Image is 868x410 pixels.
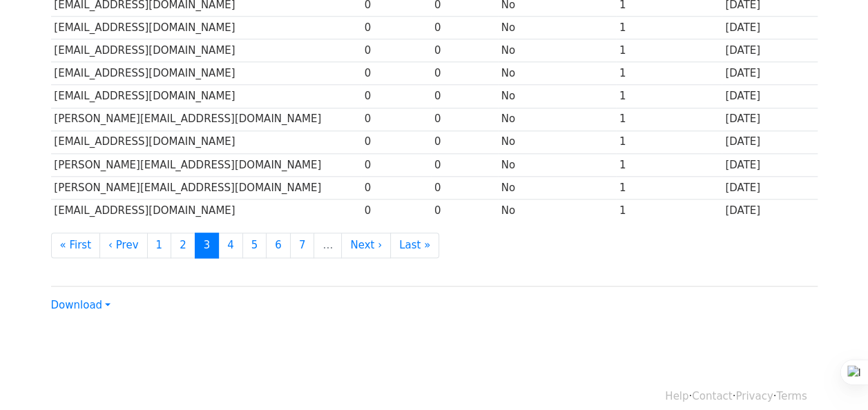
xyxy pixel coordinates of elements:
a: ‹ Prev [99,233,148,258]
td: No [498,153,616,176]
td: 0 [361,85,431,108]
td: 0 [361,62,431,85]
td: [DATE] [722,130,817,153]
td: [EMAIL_ADDRESS][DOMAIN_NAME] [51,199,361,222]
td: [EMAIL_ADDRESS][DOMAIN_NAME] [51,17,361,39]
a: 5 [242,233,267,258]
td: 0 [361,153,431,176]
a: 6 [266,233,291,258]
td: 0 [431,62,498,85]
td: No [498,62,616,85]
a: Next › [341,233,391,258]
td: [PERSON_NAME][EMAIL_ADDRESS][DOMAIN_NAME] [51,108,361,130]
td: 1 [616,17,722,39]
td: 1 [616,108,722,130]
td: 0 [431,39,498,62]
td: [DATE] [722,176,817,199]
td: 0 [361,176,431,199]
a: Contact [692,390,732,402]
td: [PERSON_NAME][EMAIL_ADDRESS][DOMAIN_NAME] [51,153,361,176]
a: 7 [290,233,315,258]
td: No [498,85,616,108]
td: 0 [361,199,431,222]
td: 0 [431,85,498,108]
td: No [498,176,616,199]
td: 0 [361,130,431,153]
td: 0 [431,153,498,176]
td: 0 [431,199,498,222]
td: 1 [616,39,722,62]
td: 0 [361,108,431,130]
td: 1 [616,153,722,176]
td: 1 [616,85,722,108]
td: 0 [431,176,498,199]
a: Terms [776,390,807,402]
td: [DATE] [722,108,817,130]
td: 1 [616,199,722,222]
td: [DATE] [722,39,817,62]
a: 1 [147,233,172,258]
a: Privacy [735,390,773,402]
td: No [498,17,616,39]
a: 4 [218,233,243,258]
td: No [498,199,616,222]
td: [PERSON_NAME][EMAIL_ADDRESS][DOMAIN_NAME] [51,176,361,199]
td: 0 [431,130,498,153]
td: 1 [616,176,722,199]
td: No [498,39,616,62]
a: Download [51,299,110,311]
td: [DATE] [722,153,817,176]
td: 1 [616,62,722,85]
td: [EMAIL_ADDRESS][DOMAIN_NAME] [51,39,361,62]
td: 0 [361,17,431,39]
td: [EMAIL_ADDRESS][DOMAIN_NAME] [51,130,361,153]
iframe: Chat Widget [799,344,868,410]
a: Help [665,390,688,402]
td: No [498,108,616,130]
td: 0 [361,39,431,62]
a: « First [51,233,101,258]
a: Last » [390,233,439,258]
td: No [498,130,616,153]
td: [DATE] [722,62,817,85]
a: 2 [171,233,195,258]
td: [DATE] [722,85,817,108]
td: 1 [616,130,722,153]
a: 3 [195,233,220,258]
td: [DATE] [722,199,817,222]
td: 0 [431,17,498,39]
td: [EMAIL_ADDRESS][DOMAIN_NAME] [51,62,361,85]
td: [EMAIL_ADDRESS][DOMAIN_NAME] [51,85,361,108]
td: [DATE] [722,17,817,39]
td: 0 [431,108,498,130]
